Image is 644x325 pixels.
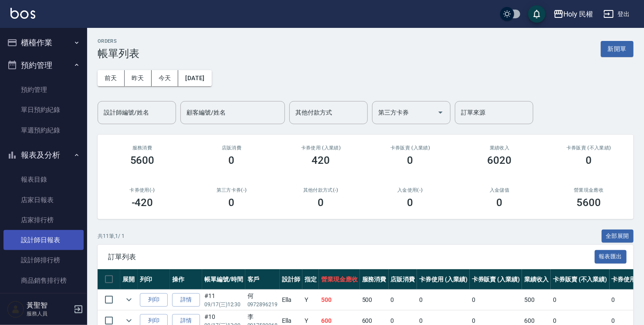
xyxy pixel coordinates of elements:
[247,291,278,301] div: 何
[528,5,546,23] button: save
[360,269,389,290] th: 服務消費
[3,291,84,311] a: 顧客入金餘額表
[140,293,168,307] button: 列印
[10,8,35,19] img: Logo
[280,269,302,290] th: 設計師
[3,54,84,77] button: 預約管理
[465,187,534,193] h2: 入金儲值
[312,154,330,166] h3: 420
[389,290,417,310] td: 0
[407,196,414,209] h3: 0
[600,6,634,22] button: 登出
[98,70,125,86] button: 前天
[389,269,417,290] th: 店販消費
[551,290,609,310] td: 0
[202,290,245,310] td: #11
[204,301,243,308] p: 09/17 (三) 12:30
[108,187,176,193] h2: 卡券使用(-)
[152,70,179,86] button: 今天
[229,154,235,166] h3: 0
[3,271,84,291] a: 商品銷售排行榜
[319,290,360,310] td: 500
[197,145,266,151] h2: 店販消費
[595,250,627,264] button: 報表匯出
[551,269,609,290] th: 卡券販賣 (不入業績)
[138,269,170,290] th: 列印
[470,269,522,290] th: 卡券販賣 (入業績)
[3,230,84,250] a: 設計師日報表
[287,145,355,151] h2: 卡券使用 (入業績)
[586,154,592,166] h3: 0
[595,252,627,261] a: 報表匯出
[108,253,595,261] span: 訂單列表
[318,196,324,209] h3: 0
[601,41,634,57] button: 新開單
[132,196,153,209] h3: -420
[3,190,84,210] a: 店家日報表
[417,290,470,310] td: 0
[247,301,278,308] p: 0972896219
[98,232,125,240] p: 共 11 筆, 1 / 1
[376,145,444,151] h2: 卡券販賣 (入業績)
[122,293,136,306] button: expand row
[577,196,601,209] h3: 5600
[417,269,470,290] th: 卡券使用 (入業績)
[465,145,534,151] h2: 業績收入
[602,230,634,243] button: 全部展開
[245,269,280,290] th: 客戶
[287,187,355,193] h2: 其他付款方式(-)
[434,105,447,119] button: Open
[280,290,302,310] td: Ella
[3,80,84,100] a: 預約管理
[522,269,551,290] th: 業績收入
[302,269,319,290] th: 指定
[555,145,623,151] h2: 卡券販賣 (不入業績)
[120,269,138,290] th: 展開
[229,196,235,209] h3: 0
[488,154,512,166] h3: 6020
[178,70,211,86] button: [DATE]
[3,210,84,230] a: 店家排行榜
[247,312,278,322] div: 李
[470,290,522,310] td: 0
[407,154,414,166] h3: 0
[360,290,389,310] td: 500
[3,250,84,270] a: 設計師排行榜
[3,120,84,140] a: 單週預約紀錄
[376,187,444,193] h2: 入金使用(-)
[172,293,200,307] a: 詳情
[3,169,84,190] a: 報表目錄
[522,290,551,310] td: 500
[98,38,139,44] h2: ORDERS
[3,144,84,166] button: 報表及分析
[27,301,71,310] h5: 黃聖智
[170,269,202,290] th: 操作
[555,187,623,193] h2: 營業現金應收
[108,145,176,151] h3: 服務消費
[197,187,266,193] h2: 第三方卡券(-)
[7,301,24,318] img: Person
[3,31,84,54] button: 櫃檯作業
[564,9,593,20] div: Holy 民權
[125,70,152,86] button: 昨天
[319,269,360,290] th: 營業現金應收
[98,47,139,60] h3: 帳單列表
[130,154,155,166] h3: 5600
[3,100,84,120] a: 單日預約紀錄
[497,196,503,209] h3: 0
[550,5,597,23] button: Holy 民權
[202,269,245,290] th: 帳單編號/時間
[27,310,71,318] p: 服務人員
[302,290,319,310] td: Y
[601,44,634,53] a: 新開單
